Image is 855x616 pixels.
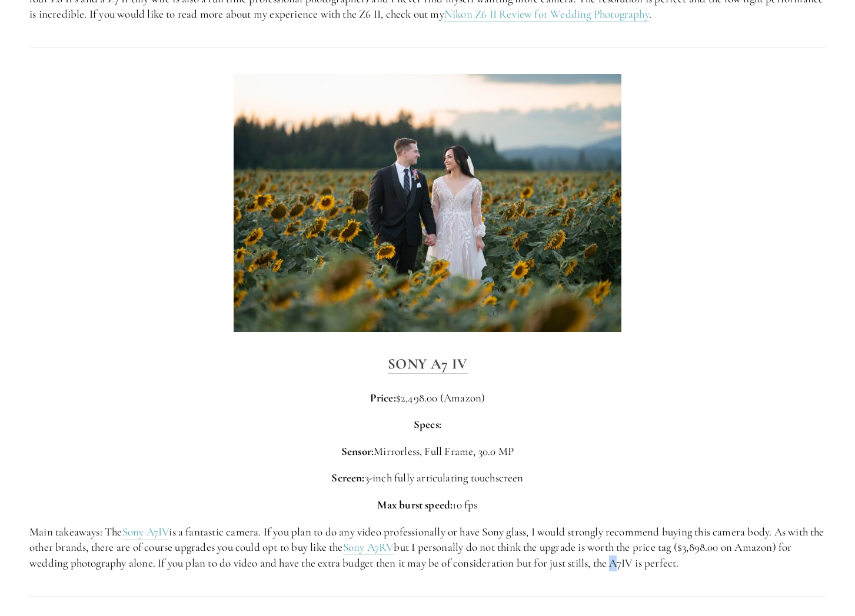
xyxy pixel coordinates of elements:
strong: Screen: [331,471,364,484]
a: Sony A7 IV [388,355,468,374]
a: Nikon Z6 II Review for Wedding Photography [444,7,649,22]
p: 3-inch fully articulating touchscreen [29,470,826,486]
p: 10 fps [29,497,826,513]
strong: Sony A7 IV [388,355,468,373]
strong: Sensor: [341,444,374,458]
p: $2,498.00 (Amazon) [29,390,826,406]
strong: Price: [370,391,396,404]
p: Main takeaways: The is a fantastic camera. If you plan to do any video professionally or have Son... [29,524,826,571]
p: Mirrorless, Full Frame, 30.0 MP [29,444,826,460]
strong: Max burst speed: [377,498,453,511]
a: Sony A7RV [343,540,394,555]
strong: Specs: [414,417,441,431]
a: Sony A7IV [122,525,169,540]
